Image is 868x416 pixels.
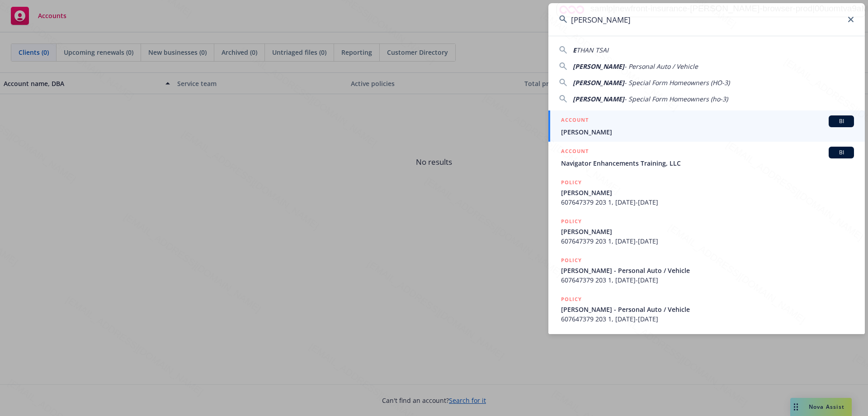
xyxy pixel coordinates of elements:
span: [PERSON_NAME] - Personal Auto / Vehicle [561,266,854,275]
span: E [573,46,576,54]
span: [PERSON_NAME] [573,78,624,87]
span: [PERSON_NAME] [573,62,624,71]
span: 607647379 203 1, [DATE]-[DATE] [561,314,854,324]
a: POLICY [548,329,865,368]
span: 607647379 203 1, [DATE]-[DATE] [561,236,854,246]
span: BI [832,117,850,125]
span: BI [832,148,850,157]
h5: POLICY [561,256,582,265]
h5: POLICY [561,178,582,187]
span: - Special Form Homeowners (HO-3) [624,78,730,87]
span: THAN TSAI [576,46,609,54]
a: POLICY[PERSON_NAME] - Personal Auto / Vehicle607647379 203 1, [DATE]-[DATE] [548,290,865,329]
span: - Special Form Homeowners (ho-3) [624,95,728,103]
span: [PERSON_NAME] [573,95,624,103]
h5: ACCOUNT [561,147,589,158]
h5: POLICY [561,334,582,343]
h5: ACCOUNT [561,115,589,126]
span: [PERSON_NAME] [561,188,854,197]
a: ACCOUNTBINavigator Enhancements Training, LLC [548,142,865,173]
span: [PERSON_NAME] [561,227,854,236]
h5: POLICY [561,217,582,226]
span: [PERSON_NAME] - Personal Auto / Vehicle [561,305,854,314]
span: - Personal Auto / Vehicle [624,62,698,71]
span: 607647379 203 1, [DATE]-[DATE] [561,275,854,285]
h5: POLICY [561,295,582,304]
a: ACCOUNTBI[PERSON_NAME] [548,110,865,142]
input: Search... [548,3,865,36]
span: 607647379 203 1, [DATE]-[DATE] [561,197,854,207]
span: [PERSON_NAME] [561,127,854,137]
a: POLICY[PERSON_NAME]607647379 203 1, [DATE]-[DATE] [548,212,865,251]
a: POLICY[PERSON_NAME] - Personal Auto / Vehicle607647379 203 1, [DATE]-[DATE] [548,251,865,290]
span: Navigator Enhancements Training, LLC [561,158,854,168]
a: POLICY[PERSON_NAME]607647379 203 1, [DATE]-[DATE] [548,173,865,212]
